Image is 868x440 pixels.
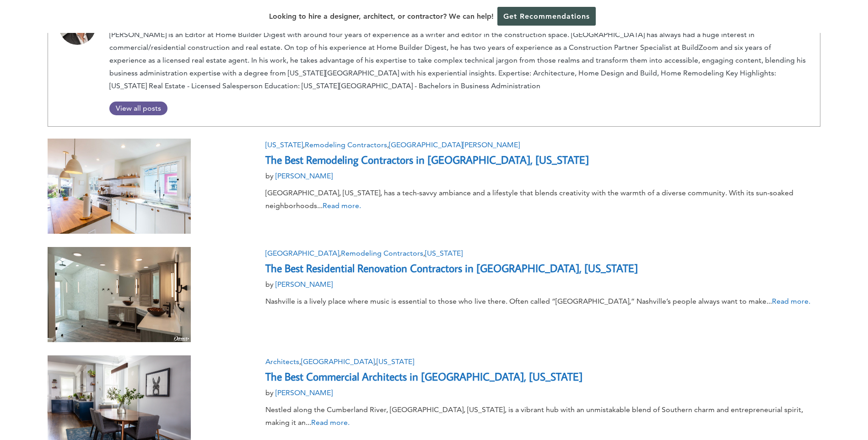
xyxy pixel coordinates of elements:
[265,140,303,149] a: [US_STATE]
[389,140,520,149] a: [GEOGRAPHIC_DATA][PERSON_NAME]
[265,152,589,166] a: The Best Remodeling Contractors in [GEOGRAPHIC_DATA], [US_STATE]
[275,280,333,289] a: [PERSON_NAME]
[265,249,463,258] span: , ,
[265,357,299,366] a: Architects
[265,280,333,289] span: by
[265,357,414,366] span: , ,
[109,102,167,115] a: View all posts
[265,261,638,275] a: The Best Residential Renovation Contractors in [GEOGRAPHIC_DATA], [US_STATE]
[265,403,820,429] div: Nestled along the Cumberland River, [GEOGRAPHIC_DATA], [US_STATE], is a vibrant hub with an unmis...
[109,104,167,113] span: View all posts
[275,388,333,397] a: [PERSON_NAME]
[377,357,414,366] a: [US_STATE]
[265,187,820,212] div: [GEOGRAPHIC_DATA], [US_STATE], has a tech-savvy ambiance and a lifestyle that blends creativity w...
[772,297,810,306] a: Read more.
[265,172,333,180] span: by
[265,388,333,397] span: by
[265,369,582,383] a: The Best Commercial Architects in [GEOGRAPHIC_DATA], [US_STATE]
[265,295,820,308] div: Nashville is a lively place where music is essential to those who live there. Often called “[GEOG...
[425,249,463,258] a: [US_STATE]
[301,357,375,366] a: [GEOGRAPHIC_DATA]
[497,7,596,26] a: Get Recommendations
[305,140,387,149] a: Remodeling Contractors
[341,249,423,258] a: Remodeling Contractors
[311,418,350,427] a: Read more.
[109,28,809,92] p: [PERSON_NAME] is an Editor at Home Builder Digest with around four years of experience as a write...
[323,201,361,210] a: Read more.
[275,172,333,180] a: [PERSON_NAME]
[265,249,339,258] a: [GEOGRAPHIC_DATA]
[265,140,520,149] span: , ,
